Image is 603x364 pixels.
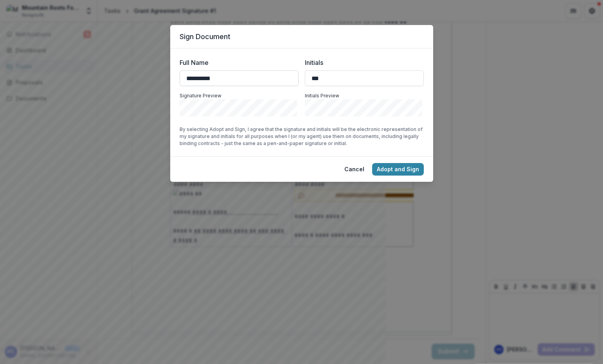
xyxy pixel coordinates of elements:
p: Signature Preview [180,92,299,99]
label: Initials [305,58,419,67]
p: By selecting Adopt and Sign, I agree that the signature and initials will be the electronic repre... [180,126,424,147]
button: Cancel [340,163,369,176]
button: Adopt and Sign [372,163,424,176]
label: Full Name [180,58,294,67]
p: Initials Preview [305,92,424,99]
header: Sign Document [170,25,433,48]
